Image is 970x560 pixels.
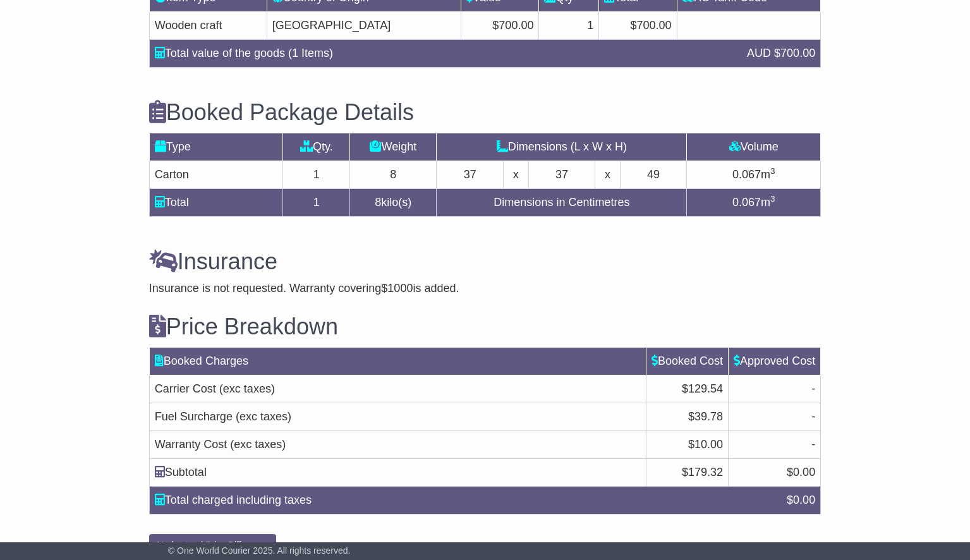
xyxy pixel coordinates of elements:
td: Booked Charges [149,347,646,375]
span: 0.00 [793,494,815,506]
td: $ [646,458,729,486]
span: 8 [375,196,381,209]
span: Carrier Cost [155,382,216,395]
sup: 3 [770,194,775,204]
td: Approved Cost [729,347,821,375]
span: (exc taxes) [236,410,291,423]
td: Booked Cost [646,347,729,375]
td: 49 [620,161,687,189]
span: (exc taxes) [230,438,286,451]
span: - [811,382,815,395]
h3: Price Breakdown [149,314,821,339]
td: x [595,161,620,189]
span: 179.32 [688,466,723,478]
td: 1 [539,12,599,40]
td: Weight [350,133,437,161]
td: Carton [149,161,283,189]
td: 1 [283,161,350,189]
td: 37 [437,161,504,189]
div: $ [780,492,821,509]
td: x [504,161,528,189]
span: $10.00 [688,438,723,451]
td: Wooden craft [149,12,267,40]
td: Qty. [283,133,350,161]
div: Total charged including taxes [149,492,780,509]
span: - [811,438,815,451]
td: m [687,161,821,189]
td: 37 [528,161,595,189]
td: kilo(s) [350,189,437,217]
td: 1 [283,189,350,217]
td: $700.00 [461,12,539,40]
span: 0.00 [793,466,815,478]
span: Fuel Surcharge [155,410,233,423]
span: - [811,410,815,423]
span: 0.067 [732,196,761,209]
span: © One World Courier 2025. All rights reserved. [168,545,351,556]
td: $ [729,458,821,486]
span: $39.78 [688,410,723,423]
td: $700.00 [599,12,677,40]
td: m [687,189,821,217]
h3: Insurance [149,249,821,274]
h3: Booked Package Details [149,100,821,125]
td: Volume [687,133,821,161]
span: Warranty Cost [155,438,227,451]
span: $1000 [381,282,413,295]
span: 0.067 [732,168,761,181]
td: Total [149,189,283,217]
td: [GEOGRAPHIC_DATA] [267,12,461,40]
button: Understand Price Difference [149,534,277,556]
span: $129.54 [682,382,723,395]
td: 8 [350,161,437,189]
div: AUD $700.00 [741,45,821,62]
td: Dimensions in Centimetres [437,189,687,217]
td: Type [149,133,283,161]
td: Dimensions (L x W x H) [437,133,687,161]
div: Total value of the goods (1 Items) [149,45,741,62]
span: (exc taxes) [219,382,275,395]
td: Subtotal [149,458,646,486]
sup: 3 [770,166,775,176]
div: Insurance is not requested. Warranty covering is added. [149,282,821,296]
